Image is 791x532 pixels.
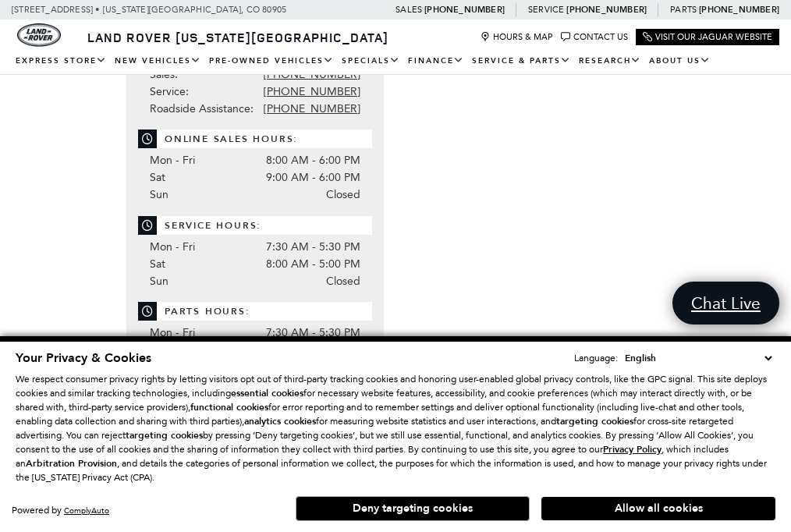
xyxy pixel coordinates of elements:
span: Closed [326,186,360,204]
span: Service: [150,85,189,98]
a: Contact Us [561,32,628,42]
button: Deny targeting cookies [296,496,530,521]
span: Closed [326,273,360,290]
span: Mon - Fri [150,326,195,339]
span: Chat Live [683,293,768,314]
span: Sun [150,275,168,288]
span: 9:00 AM - 6:00 PM [266,169,360,186]
a: [PHONE_NUMBER] [264,68,360,81]
span: Parts Hours: [138,302,372,321]
a: Land Rover [US_STATE][GEOGRAPHIC_DATA] [78,29,398,46]
a: land-rover [17,23,61,47]
span: Your Privacy & Cookies [16,349,151,367]
a: Specials [338,48,404,75]
a: New Vehicles [111,48,205,75]
span: Sun [150,188,168,201]
strong: targeting cookies [126,429,203,442]
a: Chat Live [672,282,779,325]
a: [PHONE_NUMBER] [699,4,779,16]
a: Privacy Policy [603,444,662,455]
div: Powered by [12,505,109,516]
a: [PHONE_NUMBER] [566,4,647,16]
u: Privacy Policy [603,443,662,456]
span: 7:30 AM - 5:30 PM [266,325,360,342]
a: ComplyAuto [64,505,109,516]
span: Mon - Fri [150,240,195,254]
div: Language: [574,353,618,363]
strong: functional cookies [190,401,268,413]
a: [PHONE_NUMBER] [424,4,505,16]
a: [STREET_ADDRESS] • [US_STATE][GEOGRAPHIC_DATA], CO 80905 [12,5,286,15]
strong: essential cookies [231,387,303,399]
span: 8:00 AM - 6:00 PM [266,152,360,169]
a: EXPRESS STORE [12,48,111,75]
strong: Arbitration Provision [26,457,117,470]
a: About Us [645,48,715,75]
a: Visit Our Jaguar Website [643,32,772,42]
a: [PHONE_NUMBER] [264,85,360,98]
a: [PHONE_NUMBER] [264,102,360,115]
a: Service & Parts [468,48,575,75]
span: Online Sales Hours: [138,129,372,148]
span: Sales: [150,68,178,81]
a: Finance [404,48,468,75]
span: 7:30 AM - 5:30 PM [266,239,360,256]
span: 8:00 AM - 5:00 PM [266,256,360,273]
img: Land Rover [17,23,61,47]
button: Allow all cookies [541,497,775,520]
span: Sat [150,171,165,184]
select: Language Select [621,350,775,366]
span: Land Rover [US_STATE][GEOGRAPHIC_DATA] [87,29,388,46]
strong: analytics cookies [244,415,316,427]
a: Pre-Owned Vehicles [205,48,338,75]
span: Mon - Fri [150,154,195,167]
span: Sat [150,257,165,271]
a: Research [575,48,645,75]
span: Roadside Assistance: [150,102,254,115]
a: Hours & Map [481,32,553,42]
p: We respect consumer privacy rights by letting visitors opt out of third-party tracking cookies an... [16,372,775,484]
nav: Main Navigation [12,48,779,75]
span: Service Hours: [138,216,372,235]
strong: targeting cookies [556,415,633,427]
